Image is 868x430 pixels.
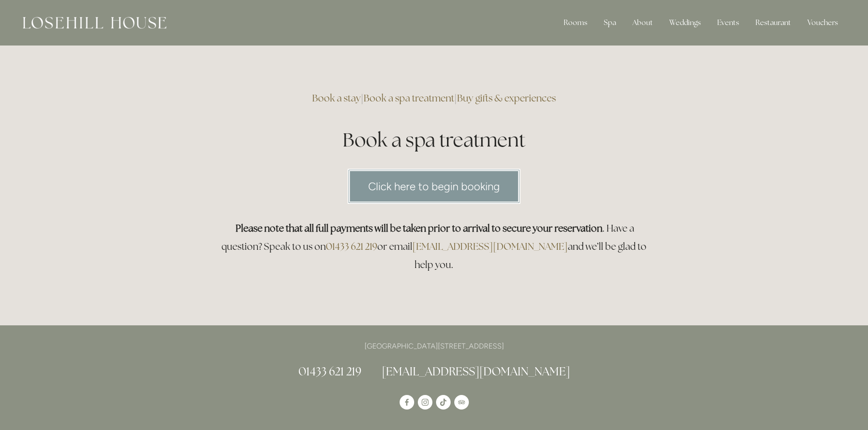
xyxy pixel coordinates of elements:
div: Restaurant [748,14,798,32]
a: Book a stay [312,92,361,104]
div: About [625,14,660,32]
h3: . Have a question? Speak to us on or email and we’ll be glad to help you. [216,219,652,274]
a: Losehill House Hotel & Spa [400,395,414,410]
div: Events [710,14,746,32]
strong: Please note that all full payments will be taken prior to arrival to secure your reservation [236,222,602,234]
div: Rooms [556,14,595,32]
a: Click here to begin booking [348,169,520,204]
h3: | | [216,89,652,107]
a: Book a spa treatment [364,92,454,104]
a: Buy gifts & experiences [457,92,556,104]
p: [GEOGRAPHIC_DATA][STREET_ADDRESS] [216,340,652,352]
a: 01433 621 219 [326,240,377,253]
a: [EMAIL_ADDRESS][DOMAIN_NAME] [382,364,570,379]
div: Spa [596,14,623,32]
img: Losehill House [23,17,166,29]
div: Weddings [662,14,708,32]
h1: Book a spa treatment [216,126,652,153]
a: TripAdvisor [454,395,469,410]
a: Instagram [418,395,432,410]
a: Vouchers [800,14,845,32]
a: TikTok [436,395,451,410]
a: [EMAIL_ADDRESS][DOMAIN_NAME] [412,240,568,253]
a: 01433 621 219 [298,364,361,379]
